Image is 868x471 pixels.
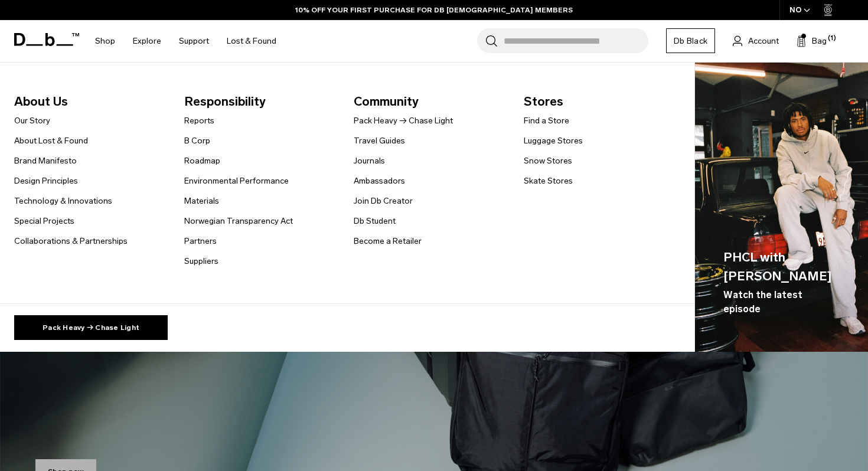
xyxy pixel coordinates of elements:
[666,28,715,53] a: Db Black
[733,34,779,48] a: Account
[524,92,675,111] span: Stores
[695,63,868,352] a: PHCL with [PERSON_NAME] Watch the latest episode Db
[295,5,573,15] a: 10% OFF YOUR FIRST PURCHASE FOR DB [DEMOGRAPHIC_DATA] MEMBERS
[748,35,779,47] span: Account
[184,135,210,147] a: B Corp
[184,92,335,111] span: Responsibility
[14,235,128,247] a: Collaborations & Partnerships
[524,135,583,147] a: Luggage Stores
[354,195,413,207] a: Join Db Creator
[524,155,572,167] a: Snow Stores
[354,115,453,127] a: Pack Heavy → Chase Light
[354,175,405,187] a: Ambassadors
[797,34,827,48] button: Bag (1)
[184,215,293,227] a: Norwegian Transparency Act
[524,115,569,127] a: Find a Store
[812,35,827,47] span: Bag
[354,215,396,227] a: Db Student
[179,20,209,62] a: Support
[14,115,50,127] a: Our Story
[184,255,218,267] a: Suppliers
[723,248,840,285] span: PHCL with [PERSON_NAME]
[828,34,836,44] span: (1)
[227,20,276,62] a: Lost & Found
[354,92,505,111] span: Community
[14,155,77,167] a: Brand Manifesto
[184,155,220,167] a: Roadmap
[354,135,405,147] a: Travel Guides
[723,288,840,316] span: Watch the latest episode
[695,63,868,352] img: Db
[14,92,165,111] span: About Us
[14,135,88,147] a: About Lost & Found
[14,215,74,227] a: Special Projects
[95,20,115,62] a: Shop
[184,195,219,207] a: Materials
[184,115,214,127] a: Reports
[354,235,422,247] a: Become a Retailer
[184,175,289,187] a: Environmental Performance
[133,20,161,62] a: Explore
[14,175,78,187] a: Design Principles
[86,20,285,62] nav: Main Navigation
[524,175,573,187] a: Skate Stores
[354,155,385,167] a: Journals
[14,195,112,207] a: Technology & Innovations
[14,315,168,340] a: Pack Heavy → Chase Light
[184,235,217,247] a: Partners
